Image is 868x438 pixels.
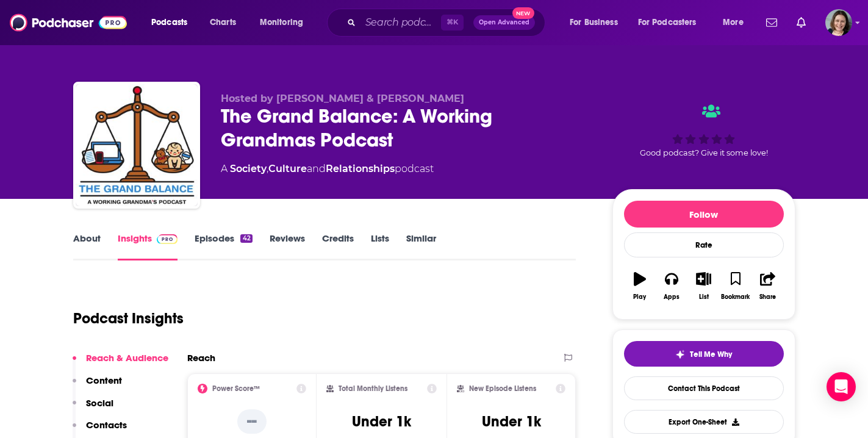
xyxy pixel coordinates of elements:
div: List [699,293,709,301]
span: For Podcasters [638,14,697,31]
div: Good podcast? Give it some love! [612,93,795,168]
span: Tell Me Why [690,350,732,359]
p: Reach & Audience [86,352,168,364]
span: and [307,163,326,174]
span: For Business [570,14,618,31]
a: Contact This Podcast [624,376,784,400]
span: Logged in as micglogovac [825,9,852,36]
div: Search podcasts, credits, & more... [339,9,557,37]
button: Export One-Sheet [624,410,784,434]
button: Bookmark [720,264,751,308]
a: Reviews [270,232,305,260]
div: 42 [240,234,252,243]
span: ⌘ K [441,15,464,31]
button: Follow [624,201,784,228]
button: open menu [714,13,759,32]
h2: Reach [187,352,215,364]
div: Play [633,293,646,301]
img: Podchaser - Follow, Share and Rate Podcasts [10,11,127,34]
a: Similar [406,232,436,260]
div: Bookmark [721,293,750,301]
a: Show notifications dropdown [792,12,811,33]
a: Episodes42 [195,232,252,260]
a: Charts [202,13,243,32]
a: Credits [322,232,354,260]
button: open menu [143,13,203,32]
a: About [73,232,101,260]
h3: Under 1k [482,412,541,431]
span: , [267,163,268,174]
span: Podcasts [151,14,187,31]
a: InsightsPodchaser Pro [118,232,178,260]
img: Podchaser Pro [157,234,178,244]
p: -- [237,409,267,434]
span: New [512,7,534,19]
div: Share [759,293,776,301]
span: Hosted by [PERSON_NAME] & [PERSON_NAME] [221,93,464,104]
button: Social [73,397,113,420]
a: Relationships [326,163,395,174]
span: More [723,14,744,31]
a: Lists [371,232,389,260]
h3: Under 1k [352,412,411,431]
button: open menu [630,13,714,32]
button: Open AdvancedNew [473,15,535,30]
button: Content [73,375,122,397]
div: Open Intercom Messenger [827,372,856,401]
a: Society [230,163,267,174]
button: Play [624,264,656,308]
button: Show profile menu [825,9,852,36]
button: open menu [251,13,319,32]
h2: Total Monthly Listens [339,384,407,393]
p: Contacts [86,419,127,431]
span: Open Advanced [479,20,529,26]
button: Reach & Audience [73,352,168,375]
input: Search podcasts, credits, & more... [360,13,441,32]
div: Rate [624,232,784,257]
button: List [687,264,719,308]
div: A podcast [221,162,434,176]
h2: Power Score™ [212,384,260,393]
p: Content [86,375,122,386]
a: Culture [268,163,307,174]
button: Share [751,264,783,308]
span: Charts [210,14,236,31]
h1: Podcast Insights [73,309,184,328]
h2: New Episode Listens [469,384,536,393]
p: Social [86,397,113,409]
span: Monitoring [260,14,303,31]
button: tell me why sparkleTell Me Why [624,341,784,367]
img: User Profile [825,9,852,36]
span: Good podcast? Give it some love! [640,148,768,157]
div: Apps [664,293,680,301]
button: Apps [656,264,687,308]
img: tell me why sparkle [675,350,685,359]
img: The Grand Balance: A Working Grandmas Podcast [76,84,198,206]
a: Show notifications dropdown [761,12,782,33]
button: open menu [561,13,633,32]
